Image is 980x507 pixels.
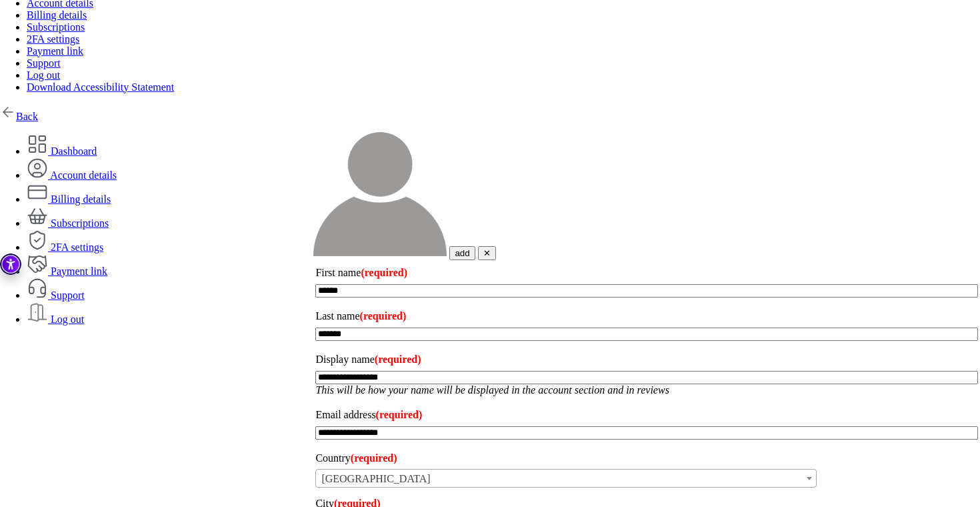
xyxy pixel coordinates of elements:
label: Email address [315,404,978,426]
a: 2FA settings [27,33,79,45]
a: Payment link [27,266,107,277]
span: (required) [376,409,423,420]
a: Billing details [27,193,111,205]
em: This will be how your name will be displayed in the account section and in reviews [315,384,669,396]
a: Subscriptions [27,217,109,229]
span: Italy [315,469,817,488]
span: (required) [375,354,421,365]
span: Italy [316,470,816,488]
span: (required) [351,452,397,464]
label: Country [315,448,978,469]
a: Subscriptions [27,21,85,33]
a: Download Accessibility Statement [27,81,174,93]
label: Display name [315,349,978,370]
a: Support [27,57,61,69]
a: Log out [27,314,84,325]
a: Account details [27,169,117,181]
a: 2FA settings [27,241,103,253]
span: (required) [361,267,407,278]
label: Last name [315,306,978,327]
a: Log out [27,69,60,81]
a: Support [27,290,85,301]
button: add [449,246,475,260]
button: ✕ [478,246,496,260]
span: (required) [360,310,407,322]
img: user-placeholder.e95632.png [313,123,447,256]
label: First name [315,262,978,284]
a: Billing details [27,9,87,21]
a: Payment link [27,45,83,57]
a: Dashboard [27,145,97,157]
